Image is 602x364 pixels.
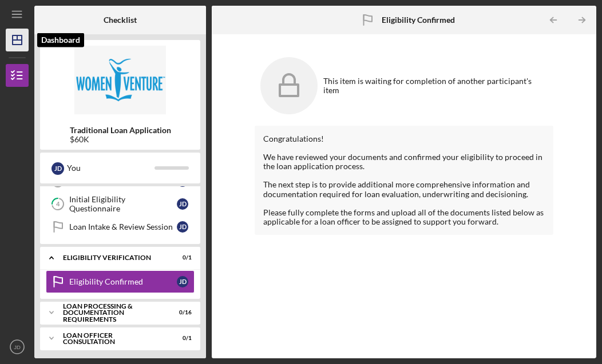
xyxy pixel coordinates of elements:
div: We have reviewed your documents and confirmed your eligibility to proceed in the loan application... [263,153,545,171]
div: Please fully complete the forms and upload all of the documents listed below as applicable for a ... [263,208,545,226]
div: J D [52,162,64,175]
text: JD [14,344,21,350]
div: You [67,158,155,178]
div: J D [177,221,188,233]
div: Eligibility Confirmed [69,277,177,286]
b: Checklist [104,15,137,25]
div: Eligibility Verification [63,254,163,261]
a: 4Initial Eligibility QuestionnaireJD [46,193,195,215]
b: Traditional Loan Application [70,126,171,135]
div: Congratulations! [263,134,545,143]
div: 0 / 16 [171,309,192,316]
button: JD [6,335,29,358]
div: Initial Eligibility Questionnaire [69,195,177,213]
div: 0 / 1 [171,254,192,261]
a: Eligibility ConfirmedJD [46,270,195,293]
div: This item is waiting for completion of another participant's item [323,77,548,95]
img: Product logo [40,46,200,114]
div: J D [177,198,188,210]
b: Eligibility Confirmed [382,15,455,25]
a: Loan Intake & Review SessionJD [46,215,195,238]
div: Loan Processing & Documentation Requirements [63,303,163,323]
div: J D [177,276,188,287]
div: The next step is to provide additional more comprehensive information and documentation required ... [263,180,545,198]
div: Loan Officer Consultation [63,332,163,345]
div: Loan Intake & Review Session [69,222,177,231]
div: 0 / 1 [171,335,192,342]
tspan: 4 [56,201,60,208]
div: $60K [70,135,171,144]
